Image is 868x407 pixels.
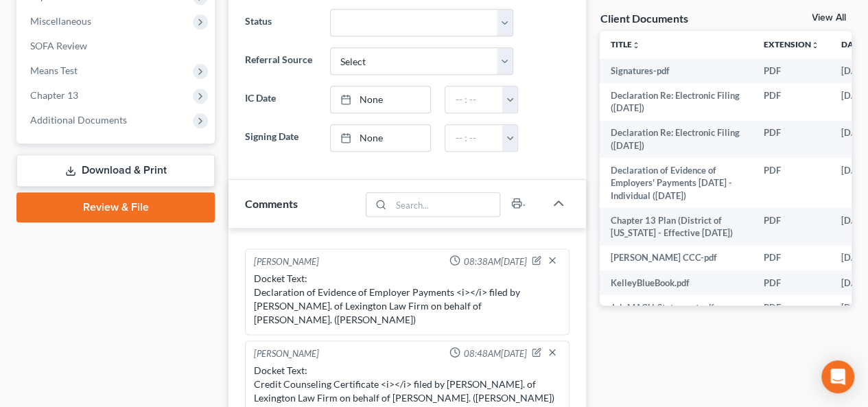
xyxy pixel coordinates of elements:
[600,83,752,121] td: Declaration Re: Electronic Filing ([DATE])
[331,125,431,151] a: None
[611,39,640,49] a: Titleunfold_more
[763,39,819,49] a: Extensionunfold_more
[812,13,846,23] a: View All
[16,192,215,222] a: Review & File
[16,154,215,187] a: Download & Print
[445,86,503,113] input: -- : --
[463,255,526,268] span: 08:38AM[DATE]
[752,158,830,208] td: PDF
[254,347,319,360] div: [PERSON_NAME]
[254,271,561,326] div: Docket Text: Declaration of Evidence of Employer Payments <i></i> filed by [PERSON_NAME]. of Lexi...
[600,158,752,208] td: Declaration of Evidence of Employers' Payments [DATE] - Individual ([DATE])
[254,363,561,404] div: Docket Text: Credit Counseling Certificate <i></i> filed by [PERSON_NAME]. of Lexington Law Firm ...
[752,246,830,270] td: PDF
[30,15,91,27] span: Miscellaneous
[600,11,688,25] div: Client Documents
[600,121,752,159] td: Declaration Re: Electronic Filing ([DATE])
[600,58,752,83] td: Signatures-pdf
[600,295,752,320] td: JulyMACU_Statement.pdf
[632,41,640,49] i: unfold_more
[30,65,78,76] span: Means Test
[238,124,322,152] label: Signing Date
[19,34,215,58] a: SOFA Review
[30,89,78,101] span: Chapter 13
[463,347,526,360] span: 08:48AM[DATE]
[445,125,503,151] input: -- : --
[810,41,819,49] i: unfold_more
[30,40,87,51] span: SOFA Review
[30,114,127,126] span: Additional Documents
[821,360,854,393] div: Open Intercom Messenger
[752,83,830,121] td: PDF
[238,9,322,36] label: Status
[600,208,752,246] td: Chapter 13 Plan (District of [US_STATE] - Effective [DATE])
[331,86,431,113] a: None
[752,270,830,295] td: PDF
[391,193,500,216] input: Search...
[238,47,322,75] label: Referral Source
[238,86,322,113] label: IC Date
[752,121,830,159] td: PDF
[752,208,830,246] td: PDF
[245,197,298,210] span: Comments
[600,270,752,295] td: KelleyBlueBook.pdf
[752,58,830,83] td: PDF
[600,246,752,270] td: [PERSON_NAME] CCC-pdf
[254,255,319,268] div: [PERSON_NAME]
[752,295,830,320] td: PDF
